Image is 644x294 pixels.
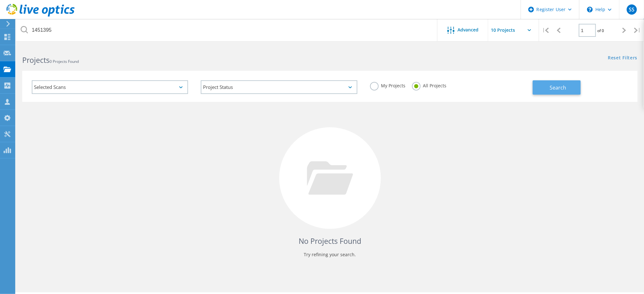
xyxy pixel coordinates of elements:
[29,250,631,260] p: Try refining your search.
[550,84,566,91] span: Search
[412,82,447,88] label: All Projects
[6,13,75,18] a: Live Optics Dashboard
[370,82,406,88] label: My Projects
[598,28,604,33] span: of 0
[201,80,357,94] div: Project Status
[533,80,581,95] button: Search
[458,28,479,32] span: Advanced
[608,56,638,61] a: Reset Filters
[32,80,188,94] div: Selected Scans
[539,19,552,42] div: |
[631,19,644,42] div: |
[22,55,50,65] b: Projects
[29,236,631,246] h4: No Projects Found
[50,59,79,64] span: 0 Projects Found
[629,7,634,12] span: SS
[16,19,438,41] input: Search projects by name, owner, ID, company, etc
[587,7,593,12] svg: \n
